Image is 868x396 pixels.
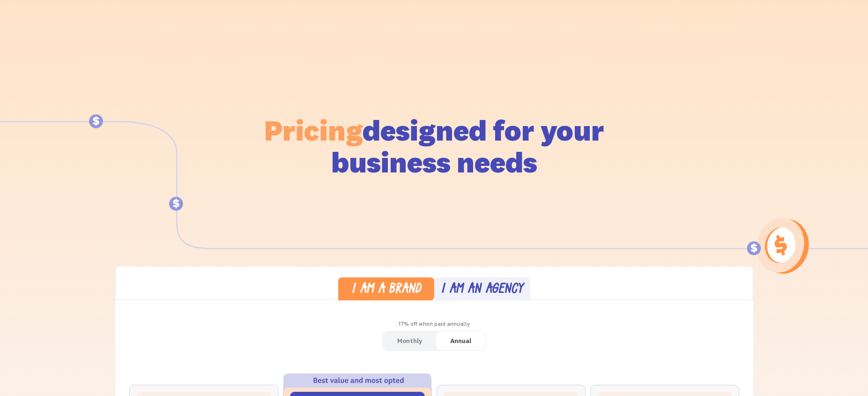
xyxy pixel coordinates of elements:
div: I am a brand [351,283,421,297]
a: 100+ integrations [421,13,482,26]
a: features [322,13,350,26]
div: Annual [450,334,471,348]
div: I am an agency [441,283,523,297]
span:  [720,15,727,24]
a: blog [554,13,569,26]
span: Pricing [264,112,363,148]
h1: designed for your business needs [264,114,605,178]
a: reviews [505,13,531,26]
div: Monthly [397,334,422,348]
a: try fomo for free [630,8,739,31]
a: pricing [373,13,397,26]
div: 17% off when paid annually [115,317,753,331]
